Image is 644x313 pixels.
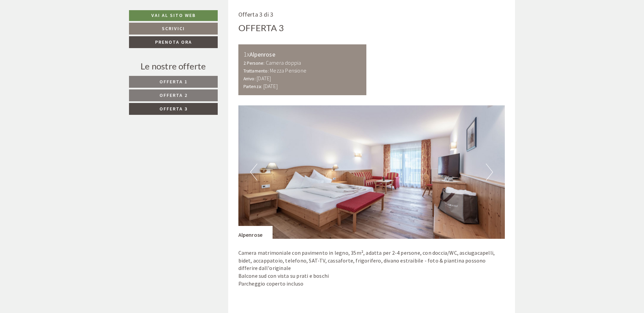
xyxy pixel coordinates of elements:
[238,22,284,34] div: Offerta 3
[165,33,256,38] small: 22:23
[165,20,256,25] div: Lei
[250,164,257,181] button: Previous
[238,11,274,18] span: Offerta 3 di 3
[159,92,188,98] span: Offerta 2
[233,179,267,190] button: Invia
[129,60,218,72] div: Le nostre offerte
[161,19,261,39] div: Buon giorno, come possiamo aiutarla?
[257,75,271,82] b: [DATE]
[159,106,188,112] span: Offerta 3
[129,36,218,48] a: Prenota ora
[243,60,265,66] small: 2 Persone:
[243,76,256,82] small: Arrivo:
[243,49,362,59] div: Alpenrose
[10,42,168,47] div: [PERSON_NAME]
[10,86,168,91] small: 22:24
[5,41,172,92] div: Buonasera. Siamo già stati vostri clienti. Non avreste una via di mezzo fra la seconda e la terza...
[263,83,278,89] b: [DATE]
[129,10,218,21] a: Vai al sito web
[270,67,306,74] b: Mezza Pensione
[266,59,301,66] b: Camera doppia
[243,84,262,89] small: Partenza:
[159,79,188,85] span: Offerta 1
[238,105,505,239] img: image
[243,68,269,74] small: Trattamento:
[238,226,273,239] div: Alpenrose
[486,164,493,181] button: Next
[238,249,505,288] p: Camera matrimoniale con pavimento in legno, 35m², adatta per 2-4 persone, con doccia/WC, asciugac...
[118,5,149,17] div: martedì
[243,50,250,58] b: 1x
[129,23,218,35] a: Scrivici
